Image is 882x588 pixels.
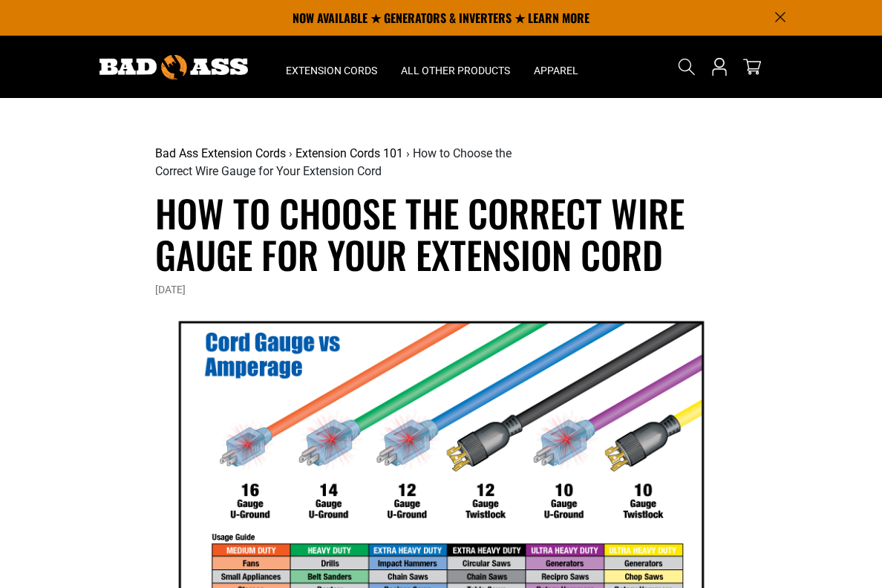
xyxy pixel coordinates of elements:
summary: All Other Products [389,36,522,98]
span: › [406,146,410,160]
summary: Apparel [522,36,590,98]
a: Bad Ass Extension Cords [155,146,286,160]
img: Bad Ass Extension Cords [99,55,248,79]
h1: How to Choose the Correct Wire Gauge for Your Extension Cord [155,192,727,275]
summary: Search [675,55,699,79]
a: Extension Cords 101 [295,146,403,160]
summary: Extension Cords [274,36,389,98]
span: › [289,146,293,160]
span: Extension Cords [286,64,377,77]
nav: breadcrumbs [155,145,536,180]
span: All Other Products [401,64,510,77]
span: Apparel [534,64,578,77]
time: [DATE] [155,284,186,295]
